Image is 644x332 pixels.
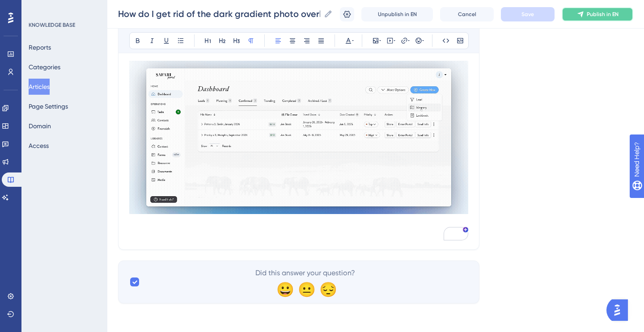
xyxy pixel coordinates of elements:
button: Access [29,138,49,154]
img: Screenshot 2024-02-05 at 10.17.47 AM.png [129,61,468,214]
button: Categories [29,59,60,75]
strong: , [234,218,236,227]
div: 😐 [298,282,312,296]
button: Articles [29,79,50,95]
span: Keywords: remove dark gradient [129,218,234,227]
span: Publish in EN [587,11,619,18]
button: Page Settings [29,98,68,114]
div: 😔 [319,282,334,296]
span: Did this answer your question? [255,268,355,278]
button: Publish in EN [562,7,633,21]
button: Save [501,7,555,21]
button: Unpublish in EN [361,7,433,21]
button: Reports [29,39,51,55]
button: Domain [29,118,51,134]
iframe: UserGuiding AI Assistant Launcher [606,297,633,324]
div: 😀 [276,282,291,296]
span: Cancel [458,11,476,18]
span: Save [521,11,534,18]
span: Unpublish in EN [378,11,417,18]
span: photo overlay, calendar builder, dark gradient overlay, remove photo gradient [129,218,462,237]
div: KNOWLEDGE BASE [29,21,75,29]
span: Need Help? [21,2,56,13]
button: Cancel [440,7,494,21]
input: Article Name [118,8,320,20]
